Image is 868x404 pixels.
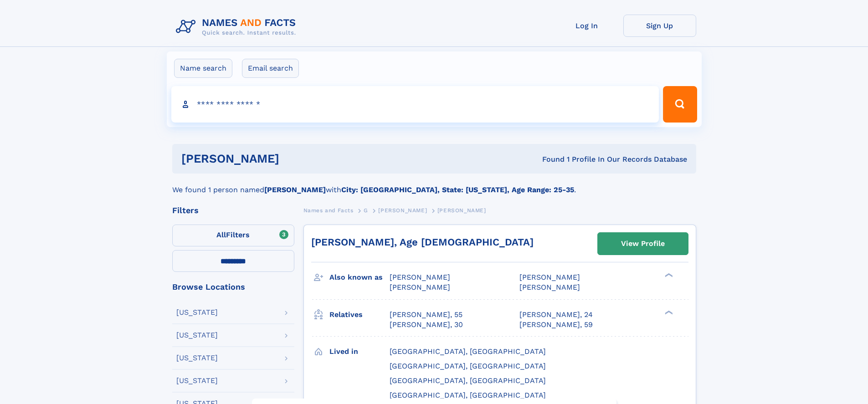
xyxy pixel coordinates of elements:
[390,273,450,281] span: [PERSON_NAME]
[663,272,673,278] div: ❯
[390,391,546,399] span: [GEOGRAPHIC_DATA], [GEOGRAPHIC_DATA]
[176,354,218,362] div: [US_STATE]
[172,283,294,291] div: Browse Locations
[519,283,580,291] span: [PERSON_NAME]
[390,376,546,385] span: [GEOGRAPHIC_DATA], [GEOGRAPHIC_DATA]
[174,59,232,78] label: Name search
[519,320,593,330] a: [PERSON_NAME], 59
[390,320,463,330] a: [PERSON_NAME], 30
[303,205,354,216] a: Names and Facts
[378,205,427,216] a: [PERSON_NAME]
[390,347,546,356] span: [GEOGRAPHIC_DATA], [GEOGRAPHIC_DATA]
[663,86,697,123] button: Search Button
[364,205,368,216] a: G
[390,362,546,370] span: [GEOGRAPHIC_DATA], [GEOGRAPHIC_DATA]
[264,185,326,194] b: [PERSON_NAME]
[176,377,218,384] div: [US_STATE]
[216,230,226,239] span: All
[171,86,659,123] input: search input
[172,174,696,195] div: We found 1 person named with .
[181,153,411,164] h1: [PERSON_NAME]
[390,283,450,291] span: [PERSON_NAME]
[550,15,623,37] a: Log In
[341,185,574,194] b: City: [GEOGRAPHIC_DATA], State: [US_STATE], Age Range: 25-35
[411,154,687,164] div: Found 1 Profile In Our Records Database
[623,15,696,37] a: Sign Up
[176,332,218,339] div: [US_STATE]
[621,233,665,254] div: View Profile
[663,309,673,315] div: ❯
[172,225,294,246] label: Filters
[390,310,462,320] a: [PERSON_NAME], 55
[242,59,299,78] label: Email search
[598,233,688,255] a: View Profile
[176,309,218,316] div: [US_STATE]
[364,207,368,214] span: G
[329,270,390,285] h3: Also known as
[329,344,390,359] h3: Lived in
[519,273,580,281] span: [PERSON_NAME]
[437,207,486,214] span: [PERSON_NAME]
[329,307,390,322] h3: Relatives
[311,236,534,248] a: [PERSON_NAME], Age [DEMOGRAPHIC_DATA]
[519,310,593,320] a: [PERSON_NAME], 24
[172,15,303,39] img: Logo Names and Facts
[172,206,294,215] div: Filters
[378,207,427,214] span: [PERSON_NAME]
